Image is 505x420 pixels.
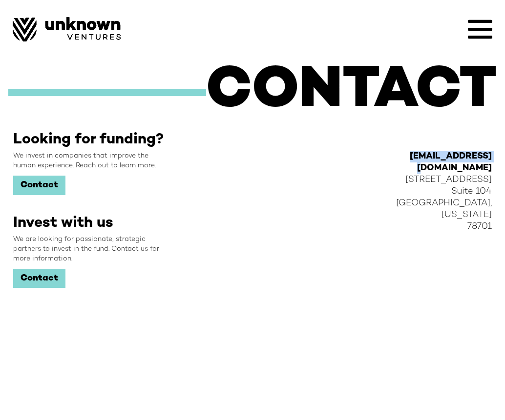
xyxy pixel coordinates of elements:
h2: Looking for funding? [13,131,164,149]
h2: Invest with us [13,215,113,232]
h1: CONTACT [206,63,497,121]
div: We invest in companies that improve the human experience. Reach out to learn more. [13,151,169,171]
a: Contact [13,269,65,288]
div: We are looking for passionate, strategic partners to invest in the fund. Contact us for more info... [13,235,169,264]
div: [STREET_ADDRESS] Suite 104 [GEOGRAPHIC_DATA], [US_STATE] 78701 [391,151,492,233]
img: Image of Unknown Ventures Logo. [13,17,121,41]
a: Contact [13,176,65,195]
a: [EMAIL_ADDRESS][DOMAIN_NAME] [410,152,492,173]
